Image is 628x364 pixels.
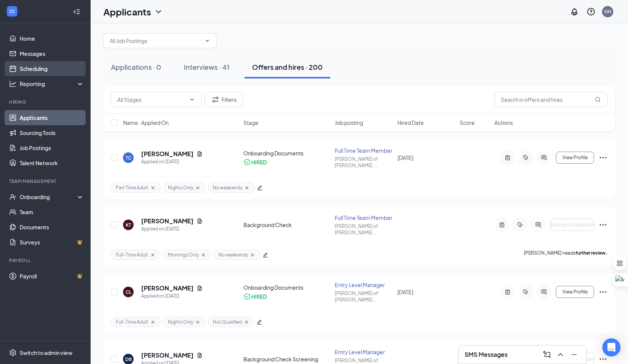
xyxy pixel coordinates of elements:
svg: ChevronDown [204,38,210,44]
button: View Profile [556,152,594,164]
span: Score [460,119,475,126]
div: [PERSON_NAME] of [PERSON_NAME] ... [335,290,392,303]
div: Applied on [DATE] [141,292,203,300]
div: Switch to admin view [20,349,72,356]
svg: Ellipses [599,355,608,364]
span: edit [263,252,268,258]
h5: [PERSON_NAME] [141,217,194,225]
svg: Cross [200,252,206,258]
div: Entry Level Manager [335,281,392,289]
div: Onboarding Documents [243,149,330,157]
span: Job posting [335,119,363,126]
span: No weekends [213,184,242,191]
span: Stage [243,119,259,126]
svg: Settings [9,349,17,356]
a: Talent Network [20,155,84,170]
h5: [PERSON_NAME] [141,284,194,292]
svg: Cross [243,319,249,325]
span: Nights Only [168,319,193,325]
div: Applied on [DATE] [141,158,203,166]
span: Name · Applied On [123,119,169,126]
div: Background Check Screening [243,355,330,363]
div: Open Intercom Messenger [602,338,620,356]
div: Entry Level Manager [335,348,392,356]
span: [DATE] [397,289,413,295]
div: Background Check [243,221,330,229]
input: All Stages [117,95,186,104]
div: Hiring [9,99,83,105]
span: Mornings Only [168,252,199,258]
svg: ComposeMessage [542,350,551,359]
svg: ActiveNote [503,289,512,295]
div: DB [125,356,132,362]
a: Applicants [20,110,84,125]
div: HIRED [251,293,267,300]
div: HIRED [251,158,267,166]
span: No weekends [219,252,248,258]
div: Reporting [20,80,85,88]
div: Full Time Team Member [335,147,392,154]
button: Waiting on Applicant [550,219,594,231]
svg: Document [197,151,203,157]
div: TC [126,155,131,161]
span: Full-Time Adult [116,319,148,325]
svg: Ellipses [599,153,608,162]
svg: Cross [150,185,156,191]
span: View Profile [562,289,588,295]
div: [PERSON_NAME] of [PERSON_NAME] ... [335,156,392,169]
span: Actions [494,119,513,126]
div: Interviews · 41 [184,62,229,72]
a: Sourcing Tools [20,125,84,140]
button: ChevronUp [554,349,566,361]
svg: Document [197,285,203,291]
div: Full Time Team Member [335,214,392,221]
a: Job Postings [20,140,84,155]
svg: ChevronDown [189,97,195,103]
p: [PERSON_NAME] needs [524,250,608,260]
svg: Minimize [570,350,579,359]
h5: [PERSON_NAME] [141,351,194,359]
div: GH [604,8,611,15]
div: [PERSON_NAME] of [PERSON_NAME] ... [335,223,392,236]
svg: Cross [195,319,201,325]
svg: ActiveChat [534,222,543,228]
a: Documents [20,220,84,235]
svg: ChevronDown [154,7,163,16]
svg: ActiveChat [539,155,548,161]
svg: WorkstreamLogo [8,8,16,15]
span: View Profile [562,155,588,160]
span: [DATE] [397,154,413,161]
svg: Cross [244,185,250,191]
svg: Document [197,352,203,358]
svg: ActiveNote [503,155,512,161]
span: Part Time Adult [116,184,148,191]
div: Team Management [9,178,83,184]
a: Scheduling [20,61,84,76]
b: further review. [576,250,608,256]
h5: [PERSON_NAME] [141,150,194,158]
svg: ActiveNote [497,222,506,228]
button: View Profile [556,286,594,298]
span: Not Qualified [213,319,242,325]
a: Messages [20,46,84,61]
input: All Job Postings [110,37,201,45]
svg: Filter [211,95,220,104]
div: Onboarding Documents [243,284,330,291]
span: Full-Time Adult [116,252,148,258]
svg: Ellipses [599,287,608,296]
div: CL [126,289,131,295]
button: Minimize [568,349,580,361]
svg: Cross [150,319,156,325]
svg: ActiveTag [521,155,530,161]
svg: Ellipses [599,220,608,229]
svg: UserCheck [9,193,17,201]
h1: Applicants [103,5,151,18]
svg: QuestionInfo [586,7,596,16]
a: Home [20,31,84,46]
button: Filter Filters [205,92,243,107]
svg: ChevronUp [556,350,565,359]
h3: SMS Messages [465,350,508,359]
button: ComposeMessage [541,349,553,361]
span: Nights Only [168,184,193,191]
svg: Analysis [9,80,17,88]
